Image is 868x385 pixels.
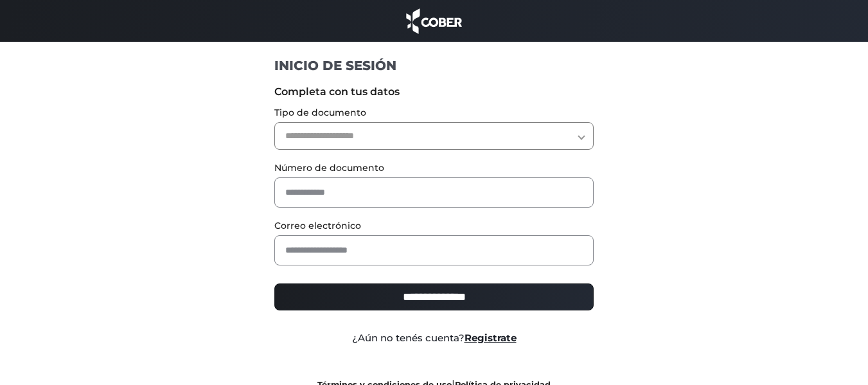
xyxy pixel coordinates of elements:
[403,6,466,35] img: cober_marca.png
[274,84,594,100] label: Completa con tus datos
[274,106,594,120] label: Tipo de documento
[274,161,594,175] label: Número de documento
[465,332,517,344] a: Registrate
[274,57,594,74] h1: INICIO DE SESIÓN
[265,331,603,346] div: ¿Aún no tenés cuenta?
[274,219,594,233] label: Correo electrónico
